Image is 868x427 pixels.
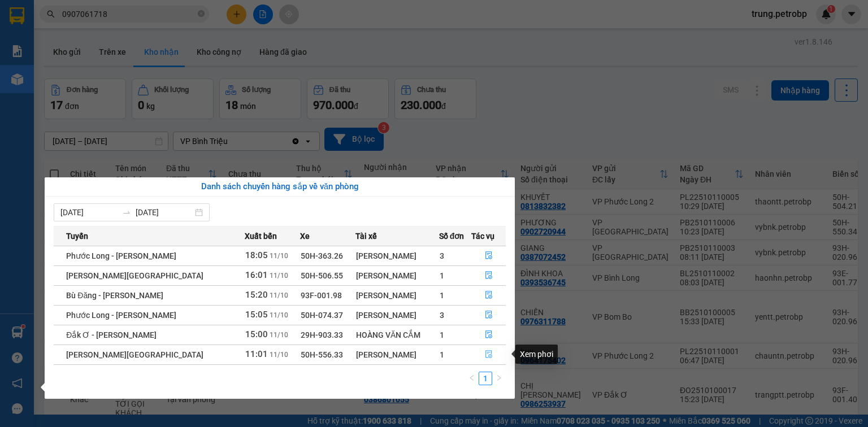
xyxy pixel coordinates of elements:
[301,291,342,300] span: 93F-001.98
[355,230,377,242] span: Tài xế
[301,251,343,260] span: 50H-363.26
[492,372,506,385] li: Next Page
[136,206,193,219] input: Đến ngày
[122,208,131,217] span: to
[54,180,506,194] div: Danh sách chuyến hàng sắp về văn phòng
[245,270,268,280] span: 16:01
[472,346,505,364] button: file-done
[472,267,505,285] button: file-done
[356,289,439,302] div: [PERSON_NAME]
[439,230,465,242] span: Số đơn
[485,311,493,320] span: file-done
[66,291,163,300] span: Bù Đăng - [PERSON_NAME]
[245,310,268,320] span: 15:05
[245,230,277,242] span: Xuất bến
[356,329,439,341] div: HOÀNG VĂN CẮM
[440,271,444,280] span: 1
[468,374,475,381] span: left
[471,230,494,242] span: Tác vụ
[10,11,27,23] span: Gửi:
[270,272,288,280] span: 11/10
[10,10,80,37] div: VP Bình Triệu
[356,348,439,361] div: [PERSON_NAME]
[66,350,203,359] span: [PERSON_NAME][GEOGRAPHIC_DATA]
[86,76,102,88] span: CC :
[270,351,288,359] span: 11/10
[485,291,493,300] span: file-done
[356,269,439,282] div: [PERSON_NAME]
[479,372,492,385] li: 1
[440,251,444,260] span: 3
[245,250,268,260] span: 18:05
[440,330,444,339] span: 1
[270,311,288,319] span: 11/10
[301,271,343,280] span: 50H-506.55
[356,250,439,262] div: [PERSON_NAME]
[301,330,343,339] span: 29H-903.33
[440,350,444,359] span: 1
[88,37,165,50] div: LÊ
[356,309,439,321] div: [PERSON_NAME]
[440,291,444,300] span: 1
[66,271,203,280] span: [PERSON_NAME][GEOGRAPHIC_DATA]
[270,291,288,299] span: 11/10
[301,350,343,359] span: 50H-556.33
[86,73,166,89] div: 30.000
[472,306,505,324] button: file-done
[66,230,88,242] span: Tuyến
[465,372,479,385] button: left
[472,247,505,265] button: file-done
[301,311,343,320] span: 50H-074.37
[66,251,176,260] span: Phước Long - [PERSON_NAME]
[465,372,479,385] li: Previous Page
[10,37,80,50] div: CƯỜNG
[245,329,268,339] span: 15:00
[66,311,176,320] span: Phước Long - [PERSON_NAME]
[88,11,115,23] span: Nhận:
[472,326,505,344] button: file-done
[485,251,493,260] span: file-done
[496,374,502,381] span: right
[60,206,118,219] input: Từ ngày
[479,372,492,385] a: 1
[66,330,157,339] span: Đắk Ơ - [PERSON_NAME]
[245,290,268,300] span: 15:20
[485,350,493,359] span: file-done
[515,345,558,364] div: Xem phơi
[122,208,131,217] span: swap-right
[245,349,268,359] span: 11:01
[472,286,505,304] button: file-done
[485,271,493,280] span: file-done
[270,252,288,260] span: 11/10
[485,330,493,339] span: file-done
[492,372,506,385] button: right
[270,331,288,339] span: 11/10
[300,230,310,242] span: Xe
[88,10,165,37] div: VP Phú Riềng
[440,311,444,320] span: 3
